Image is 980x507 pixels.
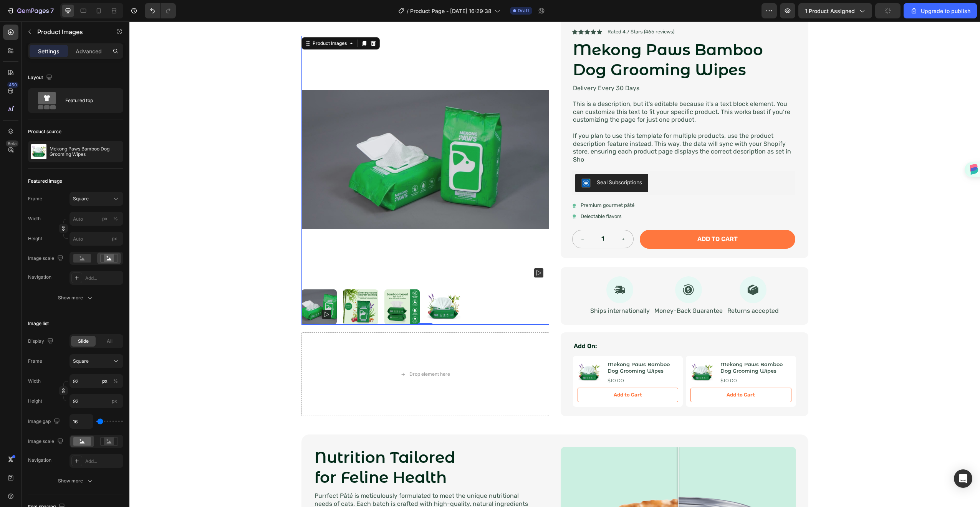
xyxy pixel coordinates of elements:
button: % [100,377,109,386]
span: px [112,236,117,241]
p: Returns accepted [598,286,649,294]
p: If you plan to use this template for multiple products, use the product description feature inste... [444,111,665,142]
div: Layout [28,73,54,83]
button: Add to Cart [561,366,662,381]
span: All [107,338,113,345]
div: Featured top [65,92,112,109]
div: Navigation [28,274,51,281]
div: Upgrade to publish [910,7,970,15]
input: Auto [70,415,93,428]
p: Purrfect Pâté is meticulously formulated to meet the unique nutritional needs of cats. Each batch... [185,471,407,502]
span: px [112,398,117,404]
div: px [102,378,108,385]
p: Settings [38,47,60,55]
div: Show more [58,477,94,485]
h3: Mekong Paws Bamboo Dog Grooming Wipes [477,339,549,353]
p: 7 [50,6,54,15]
p: Delectable flavors [451,192,492,198]
div: Image gap [28,416,61,427]
label: Frame [28,358,42,365]
div: 450 [7,82,18,88]
h2: Nutrition Tailored for Feline Health [184,425,407,467]
span: Product Page - [DATE] 16:29:38 [410,7,492,15]
button: Add to Cart [448,366,549,381]
img: SealSubscriptions.png [452,157,461,166]
input: px% [70,212,123,226]
p: This is a description, but it's editable because it's a text block element. You can customize thi... [444,79,665,102]
button: Seal Subscriptions [446,152,519,171]
div: % [113,378,118,385]
div: Rich Text Editor. Editing area: main [443,78,666,143]
p: Advanced [76,47,102,55]
input: quantity [463,209,484,226]
div: Add to cart [568,214,608,222]
p: Mekong Paws Bamboo Dog Grooming Wipes [50,146,120,157]
div: $10.00 [477,355,549,363]
label: Height [28,398,42,405]
div: Display [28,336,55,347]
button: px [111,377,120,386]
span: / [407,7,409,15]
div: Show more [58,294,94,302]
div: Featured image [28,178,62,185]
div: Image scale [28,253,65,264]
div: Drop element here [280,350,321,356]
div: Product source [28,128,61,135]
div: Undo/Redo [145,3,176,18]
img: product feature img [31,144,46,159]
button: increment [484,209,504,226]
p: Money-Back Guarantee [525,286,593,294]
label: Height [28,235,42,242]
p: Premium gourmet pâté [451,181,505,187]
span: Square [73,195,89,202]
div: Image list [28,320,49,327]
div: Open Intercom Messenger [954,469,972,488]
button: 7 [3,3,57,18]
button: Square [70,192,123,206]
button: Upgrade to publish [904,3,977,18]
div: % [113,215,118,222]
span: Slide [78,338,89,345]
div: Add... [85,458,121,465]
p: Product Images [37,27,103,36]
input: px% [70,374,123,388]
p: Delivery Every 30 Days [444,63,665,71]
button: Show more [28,474,123,488]
button: px [111,214,120,223]
div: Add... [85,275,121,282]
button: Show more [28,291,123,305]
span: Square [73,358,89,365]
div: $10.00 [590,355,662,363]
div: Navigation [28,457,51,464]
button: Add to cart [510,208,666,227]
button: Square [70,354,123,368]
div: Add to Cart [484,370,513,377]
div: Seal Subscriptions [467,157,513,165]
label: Frame [28,195,42,202]
button: decrement [443,209,463,226]
button: 1 product assigned [798,3,872,18]
div: px [102,215,108,222]
div: Image scale [28,436,65,447]
label: Width [28,378,41,385]
button: % [100,214,109,223]
div: Add to Cart [597,370,626,377]
span: 1 product assigned [805,7,855,15]
span: Draft [518,7,529,14]
label: Width [28,215,41,222]
iframe: Design area [129,21,980,507]
input: px [70,232,123,246]
p: Ships internationally [461,286,520,294]
h3: Mekong Paws Bamboo Dog Grooming Wipes [590,339,662,353]
input: px [70,394,123,408]
p: Add On: [444,321,666,329]
div: Beta [6,140,18,147]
